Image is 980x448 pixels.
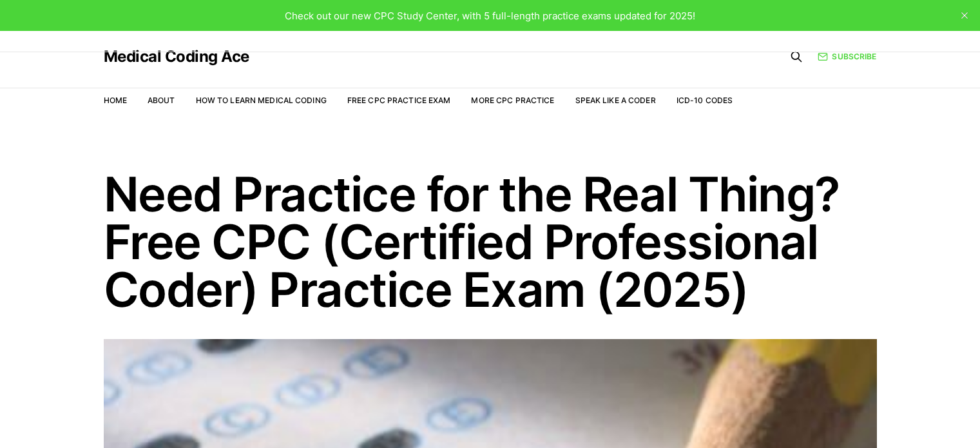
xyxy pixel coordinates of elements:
a: Subscribe [818,50,876,63]
a: Speak Like a Coder [575,95,656,105]
a: How to Learn Medical Coding [196,95,327,105]
iframe: portal-trigger [770,385,980,448]
a: Free CPC Practice Exam [347,95,451,105]
h1: Need Practice for the Real Thing? Free CPC (Certified Professional Coder) Practice Exam (2025) [104,170,877,313]
a: Medical Coding Ace [104,49,249,64]
a: ICD-10 Codes [677,95,733,105]
span: Check out our new CPC Study Center, with 5 full-length practice exams updated for 2025! [285,10,695,22]
a: About [148,95,175,105]
button: close [954,5,975,26]
a: Home [104,95,127,105]
a: More CPC Practice [471,95,554,105]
